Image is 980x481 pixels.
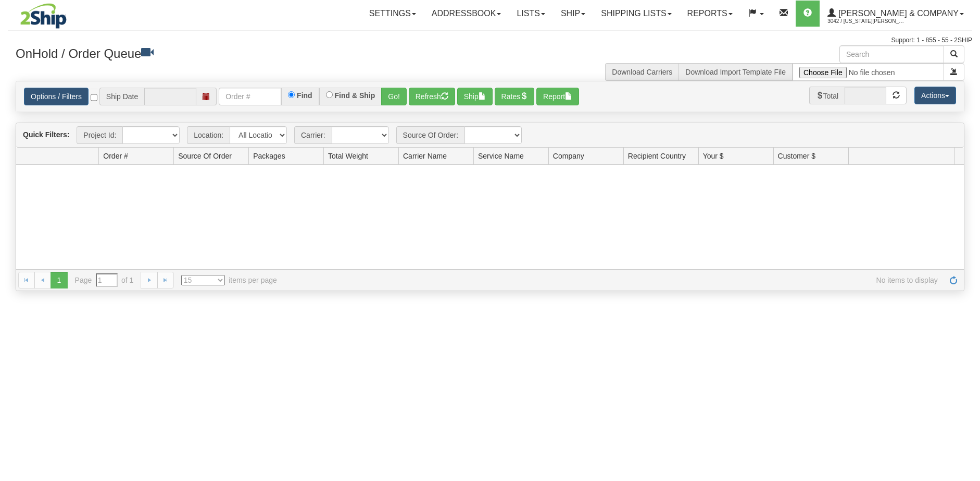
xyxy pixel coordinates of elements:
[16,123,964,148] div: grid toolbar
[24,88,89,105] a: Options / Filters
[403,151,447,161] span: Carrier Name
[553,1,593,27] a: Ship
[827,16,906,27] span: 3042 / [US_STATE][PERSON_NAME]
[187,126,230,144] span: Location:
[612,68,672,76] a: Download Carriers
[219,88,281,105] input: Order #
[335,92,375,99] label: Find & Ship
[8,3,79,29] img: logo3042.jpg
[361,1,424,27] a: Settings
[945,272,962,288] a: Refresh
[381,88,407,105] button: Go!
[75,273,134,287] span: Page of 1
[593,1,679,27] a: Shipping lists
[685,68,786,76] a: Download Import Template File
[495,88,535,105] button: Rates
[820,1,972,27] a: [PERSON_NAME] & Company 3042 / [US_STATE][PERSON_NAME]
[839,45,944,63] input: Search
[297,92,312,99] label: Find
[680,1,740,27] a: Reports
[253,151,285,161] span: Packages
[328,151,368,161] span: Total Weight
[424,1,509,27] a: Addressbook
[553,151,584,161] span: Company
[703,151,724,161] span: Your $
[836,9,959,18] span: [PERSON_NAME] & Company
[944,45,964,63] button: Search
[536,88,579,105] button: Report
[457,88,493,105] button: Ship
[809,87,845,104] span: Total
[77,126,122,144] span: Project Id:
[292,275,938,285] span: No items to display
[8,36,972,45] div: Support: 1 - 855 - 55 - 2SHIP
[294,126,332,144] span: Carrier:
[628,151,686,161] span: Recipient Country
[778,151,815,161] span: Customer $
[103,151,128,161] span: Order #
[178,151,232,161] span: Source Of Order
[16,45,482,61] h3: OnHold / Order Queue
[409,88,455,105] button: Refresh
[51,272,67,288] span: 1
[181,275,277,285] span: items per page
[914,87,956,104] button: Actions
[509,1,552,27] a: Lists
[23,129,69,140] label: Quick Filters:
[396,126,465,144] span: Source Of Order:
[478,151,524,161] span: Service Name
[793,63,944,81] input: Import
[99,88,144,105] span: Ship Date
